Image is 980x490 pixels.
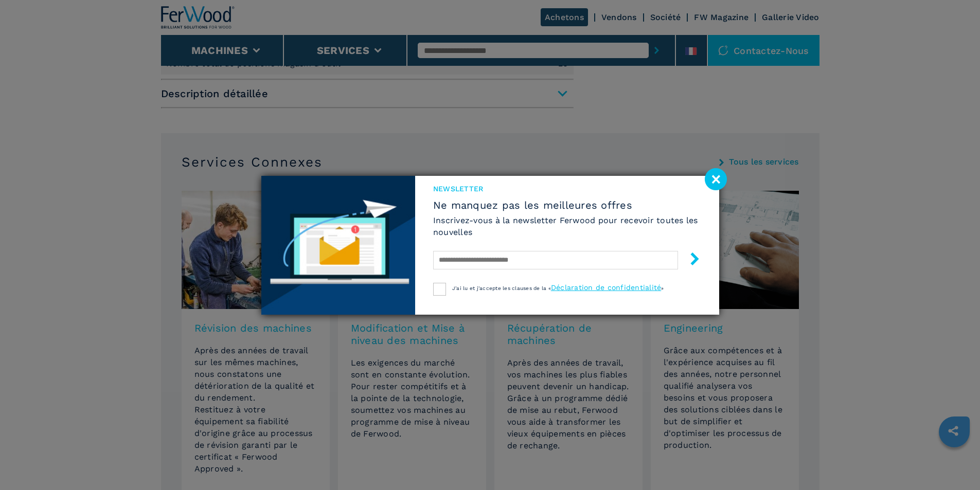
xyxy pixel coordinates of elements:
span: Ne manquez pas les meilleures offres [433,199,701,211]
h6: Inscrivez-vous à la newsletter Ferwood pour recevoir toutes les nouvelles [433,214,701,238]
img: Newsletter image [261,176,415,315]
span: Newsletter [433,184,701,194]
span: » [661,285,664,291]
a: Déclaration de confidentialité [551,283,662,292]
span: J'ai lu et j'accepte les clauses de la « [452,285,551,291]
button: submit-button [678,248,701,273]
